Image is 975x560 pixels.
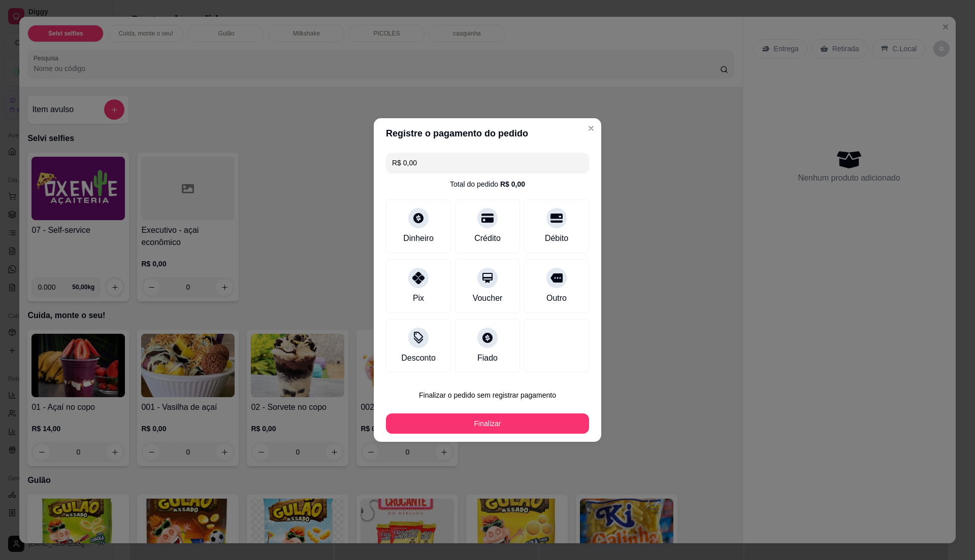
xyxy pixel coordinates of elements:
[546,292,567,304] div: Outro
[386,385,589,405] button: Finalizar o pedido sem registrar pagamento
[450,179,525,189] div: Total do pedido
[473,292,503,304] div: Voucher
[403,232,434,244] div: Dinheiro
[392,153,583,173] input: Ex.: hambúrguer de cordeiro
[401,352,436,364] div: Desconto
[374,118,601,149] header: Registre o pagamento do pedido
[545,232,568,244] div: Débito
[583,120,599,136] button: Close
[413,292,424,304] div: Pix
[386,413,589,434] button: Finalizar
[477,352,498,364] div: Fiado
[500,179,525,189] div: R$ 0,00
[474,232,501,244] div: Crédito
